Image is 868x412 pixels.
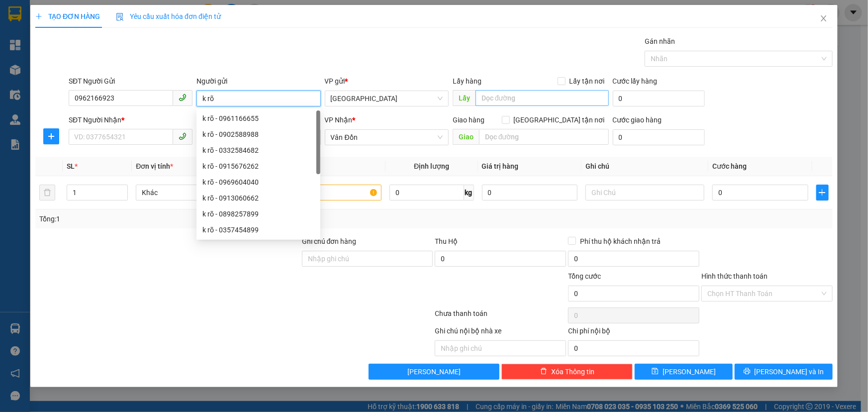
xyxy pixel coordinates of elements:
[551,366,594,377] span: Xóa Thông tin
[196,222,320,238] div: k rõ - 0357454899
[44,132,59,140] span: plus
[202,129,314,140] div: k rõ - 0902588988
[735,364,833,380] button: printer[PERSON_NAME] và In
[744,368,751,376] span: printer
[196,142,320,158] div: k rõ - 0332584682
[179,132,187,140] span: phone
[645,37,675,45] label: Gán nhãn
[325,76,449,87] div: VP gửi
[568,325,699,340] div: Chi phí nội bộ
[196,158,320,174] div: k rõ - 0915676262
[817,189,828,197] span: plus
[407,366,461,377] span: [PERSON_NAME]
[202,145,314,156] div: k rõ - 0332584682
[435,340,566,356] input: Nhập ghi chú
[196,76,320,87] div: Người gửi
[142,185,249,200] span: Khác
[116,13,124,21] img: icon
[652,368,659,376] span: save
[576,236,665,247] span: Phí thu hộ khách nhận trả
[613,129,705,145] input: Cước giao hàng
[568,272,601,280] span: Tổng cước
[202,113,314,124] div: k rõ - 0961166655
[35,12,100,20] span: TẠO ĐƠN HÀNG
[331,130,443,145] span: Vân Đồn
[196,174,320,190] div: k rõ - 0969604040
[196,206,320,222] div: k rõ - 0898257899
[479,129,609,145] input: Dọc đường
[453,116,484,124] span: Giao hàng
[116,12,221,20] span: Yêu cầu xuất hóa đơn điện tử
[302,237,357,245] label: Ghi chú đơn hàng
[302,251,433,267] input: Ghi chú đơn hàng
[701,272,768,280] label: Hình thức thanh toán
[585,185,704,201] input: Ghi Chú
[476,90,609,106] input: Dọc đường
[613,77,658,85] label: Cước lấy hàng
[202,193,314,204] div: k rõ - 0913060662
[202,224,314,235] div: k rõ - 0357454899
[435,325,566,340] div: Ghi chú nội bộ nhà xe
[179,94,187,102] span: phone
[663,366,716,377] span: [PERSON_NAME]
[435,237,458,245] span: Thu Hộ
[613,91,705,106] input: Cước lấy hàng
[540,368,547,376] span: delete
[196,126,320,142] div: k rõ - 0902588988
[453,77,482,85] span: Lấy hàng
[39,213,335,224] div: Tổng: 1
[35,13,42,20] span: plus
[482,185,578,201] input: 0
[501,364,633,380] button: deleteXóa Thông tin
[635,364,733,380] button: save[PERSON_NAME]
[69,114,193,125] div: SĐT Người Nhận
[43,128,59,144] button: plus
[136,162,173,170] span: Đơn vị tính
[453,129,479,145] span: Giao
[581,157,708,176] th: Ghi chú
[325,116,353,124] span: VP Nhận
[196,110,320,126] div: k rõ - 0961166655
[820,14,828,22] span: close
[613,116,662,124] label: Cước giao hàng
[482,162,519,170] span: Giá trị hàng
[464,185,474,201] span: kg
[202,208,314,219] div: k rõ - 0898257899
[816,185,829,201] button: plus
[414,162,449,170] span: Định lượng
[369,364,500,380] button: [PERSON_NAME]
[67,162,75,170] span: SL
[810,5,838,33] button: Close
[263,185,382,201] input: VD: Bàn, Ghế
[202,177,314,188] div: k rõ - 0969604040
[331,91,443,106] span: Hà Nội
[39,185,55,201] button: delete
[434,308,568,325] div: Chưa thanh toán
[196,190,320,206] div: k rõ - 0913060662
[712,162,747,170] span: Cước hàng
[755,366,824,377] span: [PERSON_NAME] và In
[202,161,314,172] div: k rõ - 0915676262
[566,76,609,87] span: Lấy tận nơi
[453,90,476,106] span: Lấy
[69,76,193,87] div: SĐT Người Gửi
[510,114,609,125] span: [GEOGRAPHIC_DATA] tận nơi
